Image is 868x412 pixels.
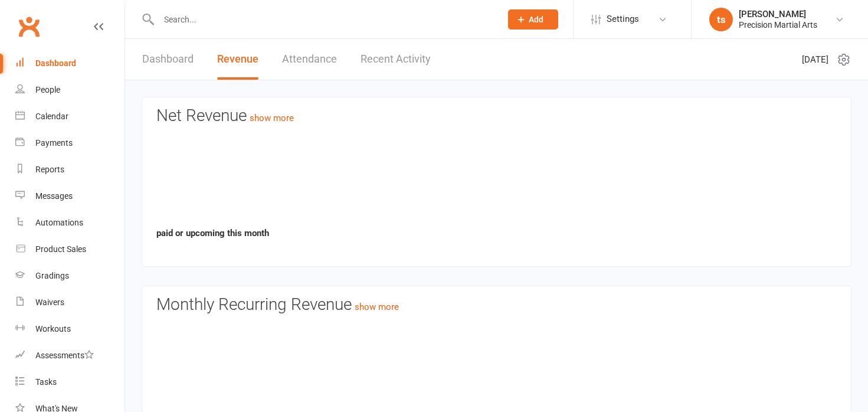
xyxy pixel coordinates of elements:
[15,369,125,395] a: Tasks
[35,271,69,280] div: Gradings
[35,138,73,148] div: Payments
[508,9,558,30] button: Add
[35,324,71,333] div: Workouts
[282,39,337,80] a: Attendance
[156,228,269,238] strong: paid or upcoming this month
[35,58,76,68] div: Dashboard
[361,39,431,80] a: Recent Activity
[35,112,68,121] div: Calendar
[35,165,64,174] div: Reports
[709,8,733,31] div: ts
[802,53,828,67] span: [DATE]
[14,12,44,41] a: Clubworx
[155,11,493,28] input: Search...
[15,103,125,130] a: Calendar
[35,218,83,227] div: Automations
[250,113,294,123] a: show more
[529,15,543,24] span: Add
[15,289,125,316] a: Waivers
[35,297,64,307] div: Waivers
[142,39,194,80] a: Dashboard
[156,296,837,314] h3: Monthly Recurring Revenue
[739,19,817,30] div: Precision Martial Arts
[607,6,639,32] span: Settings
[15,156,125,183] a: Reports
[35,377,57,387] div: Tasks
[35,244,86,254] div: Product Sales
[15,50,125,77] a: Dashboard
[35,85,60,94] div: People
[217,39,258,80] a: Revenue
[35,191,73,201] div: Messages
[15,342,125,369] a: Assessments
[15,77,125,103] a: People
[35,351,94,360] div: Assessments
[15,210,125,236] a: Automations
[739,9,817,19] div: [PERSON_NAME]
[15,183,125,210] a: Messages
[355,302,399,312] a: show more
[156,107,837,125] h3: Net Revenue
[15,316,125,342] a: Workouts
[15,130,125,156] a: Payments
[15,263,125,289] a: Gradings
[15,236,125,263] a: Product Sales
